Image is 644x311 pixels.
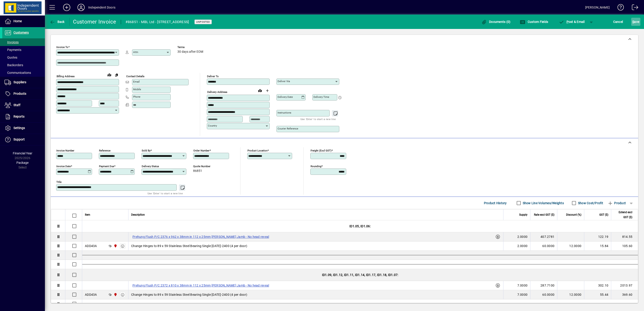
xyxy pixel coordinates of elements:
span: Documents (0) [481,20,511,24]
td: 12.0000 [557,241,584,251]
button: Back [49,18,66,26]
mat-label: Product location [247,149,267,152]
mat-label: Invoice To [56,46,68,49]
div: 60.0000 [533,244,554,248]
span: ost & Email [559,20,585,24]
label: Show Cost/Profit [577,201,603,205]
mat-label: Invoice number [56,149,74,152]
span: Staff [13,103,20,107]
span: 7.0000 [517,292,528,297]
span: Payments [4,48,21,52]
span: Change Hinges to 89 x 59 Stainless Steel Bearing Single [DATE]-2400 (4 per door) [131,244,247,248]
button: Post & Email [556,18,587,26]
mat-label: Invoice date [56,165,71,168]
span: Quote number [193,165,220,168]
td: 369.60 [611,290,638,299]
div: #86851 - MBL Ltd - [STREET_ADDRESS] [126,18,189,26]
span: Suppliers [13,80,26,84]
span: Christchurch [112,243,118,248]
a: Reports [2,111,45,122]
span: Extend excl GST ($) [614,210,632,220]
span: Cancel [613,18,623,25]
span: Home [13,19,22,23]
td: 12.0000 [557,290,584,299]
td: 55.44 [584,290,611,299]
mat-label: Title [56,180,62,184]
label: Show Line Volumes/Weights [522,201,564,205]
mat-label: Delivery status [142,165,159,168]
mat-label: Mobile [133,88,141,91]
div: Customer Invoice [73,18,116,25]
mat-label: Deliver To [207,75,219,78]
button: Documents (0) [480,18,512,26]
div: 287.7100 [533,283,554,288]
mat-hint: Use 'Enter' to start a new line [148,191,183,196]
label: Prehung Flush P/C 2372 x 810 x 38mm in 112 x 25mm [PERSON_NAME] Jamb - No head reveal [131,283,270,288]
td: 122.19 [584,232,611,241]
span: Settings [13,126,25,130]
mat-label: Instructions [278,111,291,114]
a: Knowledge Base [614,1,624,15]
td: 105.60 [611,241,638,251]
span: Products [13,92,26,95]
span: ave [632,18,639,25]
span: Support [13,138,25,141]
td: 15.84 [584,241,611,251]
span: Customers [13,31,29,34]
button: Choose address [264,87,271,94]
mat-label: Delivery time [313,95,329,99]
mat-label: Delivery date [278,95,293,99]
div: Independent Doors [88,4,115,11]
span: GST ($) [599,212,608,217]
button: Profile [74,3,88,11]
span: Terms [177,46,204,49]
mat-hint: Use 'Enter' to start a new line [300,116,336,122]
span: Christchurch [112,292,118,297]
span: Supply [519,212,527,217]
mat-label: Email [133,80,140,83]
span: Item [85,212,90,217]
td: 814.55 [611,232,638,241]
a: View on map [106,71,113,78]
span: 30 days after EOM [177,50,203,54]
mat-label: Deliver via [278,80,290,83]
span: Communications [4,71,31,74]
span: Quotes [4,56,17,59]
span: Invoices [4,40,19,44]
mat-label: Rounding [311,165,321,168]
button: Cancel [612,18,624,26]
mat-label: Courier Reference [278,127,298,130]
span: Financial Year [13,151,32,155]
a: Logout [629,1,638,15]
label: Prehung Flush P/C 2376 x 962 x 38mm in 112 x 25mm [PERSON_NAME] Jamb - No head reveal [131,234,270,239]
span: Product [608,199,626,207]
span: 2.0000 [517,234,528,239]
button: Product [605,199,628,207]
span: Change Hinges to 89 x 59 Stainless Steel Bearing Single [DATE]-2400 (4 per door) [131,292,247,297]
mat-label: Order number [193,149,210,152]
a: Products [2,88,45,99]
button: Copy to Delivery address [113,71,120,79]
a: Backorders [2,61,45,69]
a: Settings [2,123,45,134]
mat-label: Sold by [142,149,150,152]
td: 302.10 [584,281,611,290]
button: Product History [482,199,509,207]
span: Discount (%) [566,212,581,217]
span: 86851 [193,169,202,173]
div: 60.0000 [533,292,554,297]
td: 2013.97 [611,281,638,290]
button: Add [60,3,74,11]
button: Custom Fields [519,18,549,26]
button: Save [631,18,640,26]
div: ID1.05, ID1.06: [82,220,638,232]
a: Communications [2,69,45,77]
span: Package [16,161,29,164]
mat-label: Reference [99,149,110,152]
app-page-header-button: Back [45,18,70,26]
a: View on map [256,87,264,94]
span: 7.0000 [517,283,528,288]
span: 2.0000 [517,244,528,248]
a: Suppliers [2,77,45,88]
div: ADD43A [85,244,97,248]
